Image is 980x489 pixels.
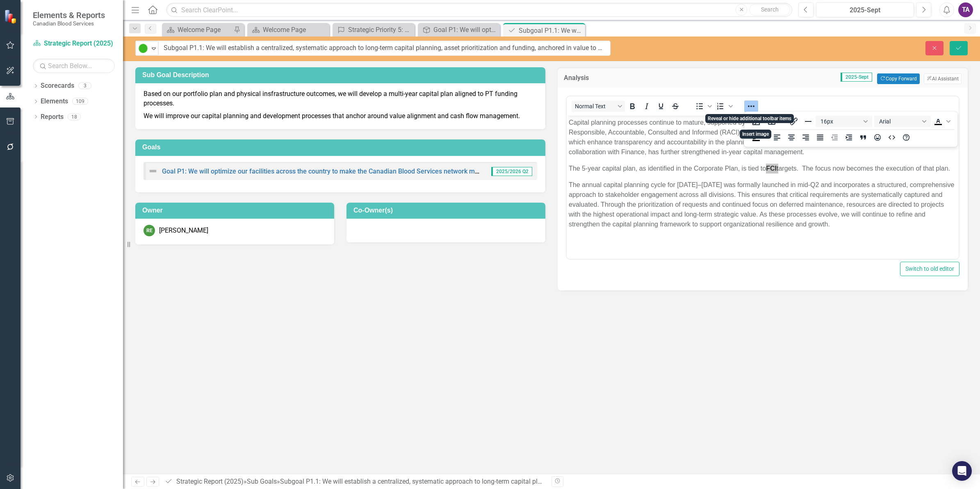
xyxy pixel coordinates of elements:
div: Numbered list [713,101,734,112]
p: We will improve our capital planning and development processes that anchor around value alignment... [144,110,537,121]
p: Based on our portfolio plan and physical insfrastructure outcomes, we will develop a multi-year c... [144,89,537,110]
button: Block Normal Text [572,101,625,112]
span: Normal Text [575,103,615,110]
div: 109 [72,98,88,105]
button: 2025-Sept [816,2,914,17]
button: Emojis [870,132,884,143]
iframe: Rich Text Area [567,116,959,259]
button: Insert/edit link [786,116,800,127]
div: RE [144,225,155,236]
button: Font size 16px [815,116,872,127]
button: Align center [784,132,798,143]
div: Background color Black [749,132,770,143]
a: Goal P1: We will optimize our facilities across the country to make the Canadian Blood Services n... [162,167,583,175]
button: HTML Editor [884,132,898,143]
h3: Sub Goal Description [142,71,541,79]
h3: Analysis [564,74,632,82]
div: Open Intercom Messenger [952,461,972,481]
button: Insert image [749,116,763,127]
button: Align right [798,132,812,143]
button: TA [958,2,973,17]
span: 2025/2026 Q2 [491,167,532,176]
input: This field is required [158,41,611,56]
div: Bullet list [693,101,713,112]
div: 18 [68,113,81,120]
h3: Goals [142,144,541,151]
button: Italic [640,101,654,112]
a: Elements [41,97,68,106]
button: Justify [813,132,827,143]
div: » » [164,477,545,487]
a: Goal P1: We will optimize our facilities across the country to make the Canadian Blood Services n... [420,25,498,35]
button: Increase indent [841,132,855,143]
button: Bold [625,101,639,112]
h3: Co-Owner(s) [353,207,541,214]
button: AI Assistant [924,73,962,84]
button: Font Arial [874,116,930,127]
button: Underline [654,101,668,112]
img: On Target [138,43,148,53]
span: Elements & Reports [33,10,105,20]
div: Goal P1: We will optimize our facilities across the country to make the Canadian Blood Services n... [433,25,498,35]
div: Subgoal P1.1: We will establish a centralized, systematic approach to long-term capital planning,... [280,478,795,485]
a: Scorecards [41,81,74,91]
div: [PERSON_NAME] [159,226,208,235]
button: Align left [770,132,784,143]
a: Strategic Report (2025) [33,39,115,48]
a: Sub Goals [247,478,277,485]
input: Search ClearPoint... [166,3,792,17]
button: Reveal or hide additional toolbar items [744,101,758,112]
div: 3 [78,82,91,89]
span: Search [761,6,779,13]
a: Reports [41,112,64,122]
div: 2025-Sept [819,5,911,15]
div: Welcome Page [178,25,232,35]
a: Welcome Page [249,25,327,35]
button: Horizontal line [801,116,815,127]
button: Copy Forward [877,73,919,84]
small: Canadian Blood Services [33,20,105,27]
button: Help [899,132,913,143]
img: ClearPoint Strategy [4,9,18,24]
span: 2025-Sept [841,73,872,82]
a: Strategic Report (2025) [176,478,244,485]
span: 16px [820,118,860,125]
button: Search [749,4,790,16]
button: Strikethrough [668,101,682,112]
div: Strategic Priority 5: Enhance our digital and physical infrastructure: Physical infrastructure [348,25,413,35]
button: Switch to old editor [900,262,959,276]
img: Not Defined [148,166,158,176]
button: Blockquote [856,132,870,143]
a: Strategic Priority 5: Enhance our digital and physical infrastructure: Physical infrastructure [335,25,413,35]
div: Text color Black [931,116,951,127]
div: Subgoal P1.1: We will establish a centralized, systematic approach to long-term capital planning,... [519,25,583,36]
input: Search Below... [33,59,115,73]
h3: Owner [142,207,330,214]
div: Welcome Page [263,25,327,35]
button: Table [763,116,786,127]
button: Decrease indent [827,132,841,143]
span: Arial [879,118,919,125]
a: Welcome Page [164,25,232,35]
